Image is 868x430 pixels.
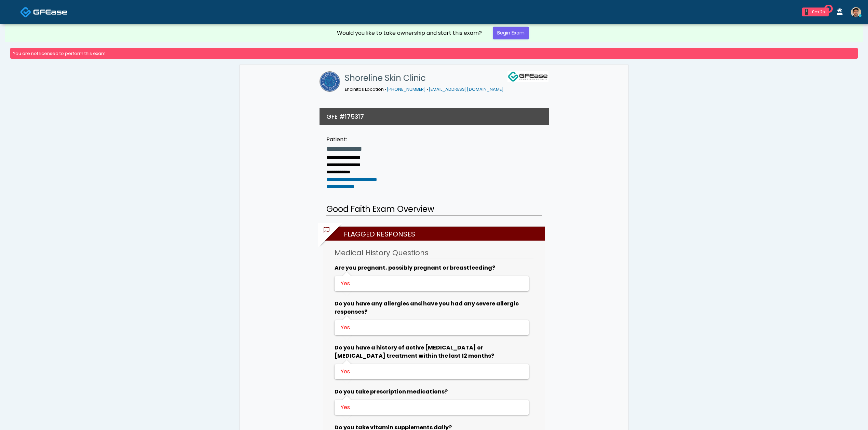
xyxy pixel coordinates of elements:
[427,86,429,92] span: •
[386,86,426,92] a: [PHONE_NUMBER]
[811,9,826,15] div: 0m 2s
[326,135,377,144] div: Patient:
[429,86,504,92] a: [EMAIL_ADDRESS][DOMAIN_NAME]
[20,1,67,23] a: Docovia
[335,248,533,258] h3: Medical History Questions
[805,9,808,15] div: 1
[345,86,504,92] small: Encinitas Location
[20,6,31,18] img: Docovia
[341,279,521,288] div: Yes
[851,7,861,17] img: Kenner Medina
[341,403,521,412] div: Yes
[327,227,545,241] h2: Flagged Responses
[326,112,364,121] h3: GFE #175317
[385,86,386,92] span: •
[345,71,504,85] h1: Shoreline Skin Clinic
[320,71,340,92] img: Shoreline Skin Clinic
[493,27,529,39] a: Begin Exam
[798,5,833,19] a: 1 0m 2s
[335,344,494,360] b: Do you have a history of active [MEDICAL_DATA] or [MEDICAL_DATA] treatment within the last 12 mon...
[337,29,482,37] div: Would you like to take ownership and start this exam?
[33,9,67,15] img: Docovia
[326,203,542,216] h2: Good Faith Exam Overview
[341,324,521,332] div: Yes
[507,71,548,82] img: GFEase Logo
[13,51,107,56] small: You are not licensed to perform this exam.
[335,388,448,396] b: Do you take prescription medications?
[335,300,519,316] b: Do you have any allergies and have you had any severe allergic responses?
[335,264,495,272] b: Are you pregnant, possibly pregnant or breastfeeding?
[341,368,521,376] div: Yes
